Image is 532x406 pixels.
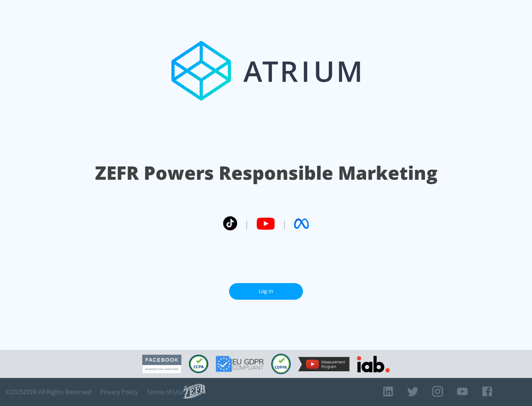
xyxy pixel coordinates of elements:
span: | [245,218,249,229]
span: © 2025 ZEFR All Rights Reserved [6,388,91,396]
span: | [282,218,287,229]
a: Log In [229,283,303,300]
img: COPPA Compliant [271,354,291,374]
img: YouTube Measurement Program [298,357,349,371]
img: GDPR Compliant [216,356,264,372]
img: IAB [357,356,390,372]
a: Terms of Use [147,388,184,396]
h1: ZEFR Powers Responsible Marketing [95,160,437,186]
img: Facebook Marketing Partner [142,355,181,374]
img: CCPA Compliant [189,355,208,373]
a: Privacy Policy [100,388,138,396]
